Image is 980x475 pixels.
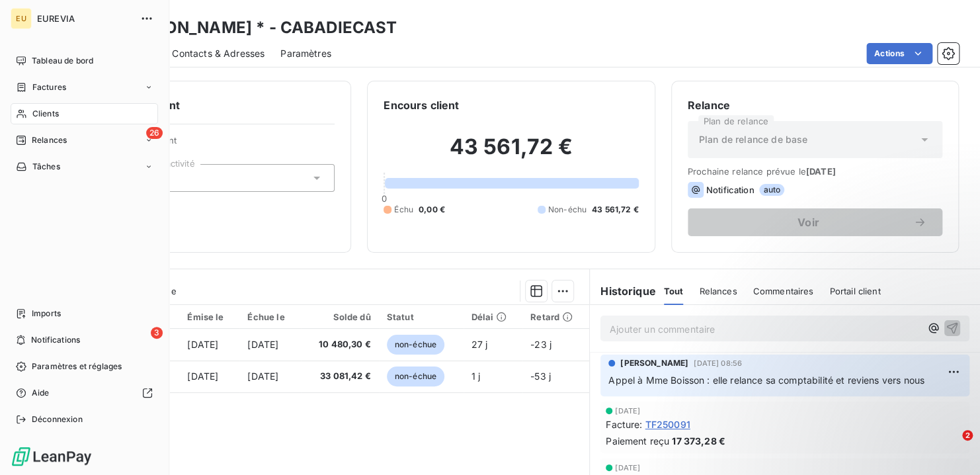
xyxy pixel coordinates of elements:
[608,374,924,386] span: Appel à Mme Boisson : elle relance sa comptabilité et reviens vers nous
[829,286,880,296] span: Portail client
[715,347,980,439] iframe: Intercom notifications message
[672,434,725,448] span: 17 373,28 €
[935,430,967,462] iframe: Intercom live chat
[382,193,387,204] span: 0
[688,97,942,113] h6: Relance
[615,464,640,472] span: [DATE]
[706,185,755,195] span: Notification
[387,335,444,355] span: non-échue
[866,43,932,64] button: Actions
[106,135,335,153] span: Propriétés Client
[384,97,459,113] h6: Encours client
[688,208,942,236] button: Voir
[699,133,807,146] span: Plan de relance de base
[11,382,158,404] a: Aide
[37,13,132,24] span: EUREVIA
[530,339,551,350] span: -23 j
[32,55,93,67] span: Tableau de bord
[759,184,784,196] span: auto
[704,217,913,228] span: Voir
[530,370,551,382] span: -53 j
[247,339,278,350] span: [DATE]
[309,312,371,322] div: Solde dû
[645,417,690,431] span: TF250091
[32,308,61,320] span: Imports
[11,446,93,467] img: Logo LeanPay
[32,361,122,372] span: Paramètres et réglages
[394,204,413,216] span: Échu
[471,312,514,322] div: Délai
[146,127,163,139] span: 26
[615,407,640,415] span: [DATE]
[32,81,66,93] span: Factures
[620,357,688,369] span: [PERSON_NAME]
[187,339,218,350] span: [DATE]
[384,134,638,173] h2: 43 561,72 €
[151,327,163,339] span: 3
[664,286,684,296] span: Tout
[592,204,639,216] span: 43 561,72 €
[548,204,587,216] span: Non-échu
[471,370,480,382] span: 1 j
[309,370,371,383] span: 33 081,42 €
[471,339,488,350] span: 27 j
[187,312,231,322] div: Émise le
[387,312,456,322] div: Statut
[247,370,278,382] span: [DATE]
[247,312,292,322] div: Échue le
[32,413,83,425] span: Déconnexion
[11,8,32,29] div: EU
[309,338,371,351] span: 10 480,30 €
[694,359,742,367] span: [DATE] 08:56
[530,312,581,322] div: Retard
[590,283,656,299] h6: Historique
[116,16,397,40] h3: [PERSON_NAME] * - CABADIECAST
[32,134,67,146] span: Relances
[172,47,265,60] span: Contacts & Adresses
[806,166,836,177] span: [DATE]
[699,286,737,296] span: Relances
[32,161,60,173] span: Tâches
[688,166,942,177] span: Prochaine relance prévue le
[187,370,218,382] span: [DATE]
[606,434,669,448] span: Paiement reçu
[387,367,444,386] span: non-échue
[962,430,973,441] span: 2
[32,387,50,399] span: Aide
[753,286,813,296] span: Commentaires
[31,334,80,346] span: Notifications
[280,47,331,60] span: Paramètres
[80,97,335,113] h6: Informations client
[606,417,642,431] span: Facture :
[419,204,445,216] span: 0,00 €
[32,108,59,120] span: Clients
